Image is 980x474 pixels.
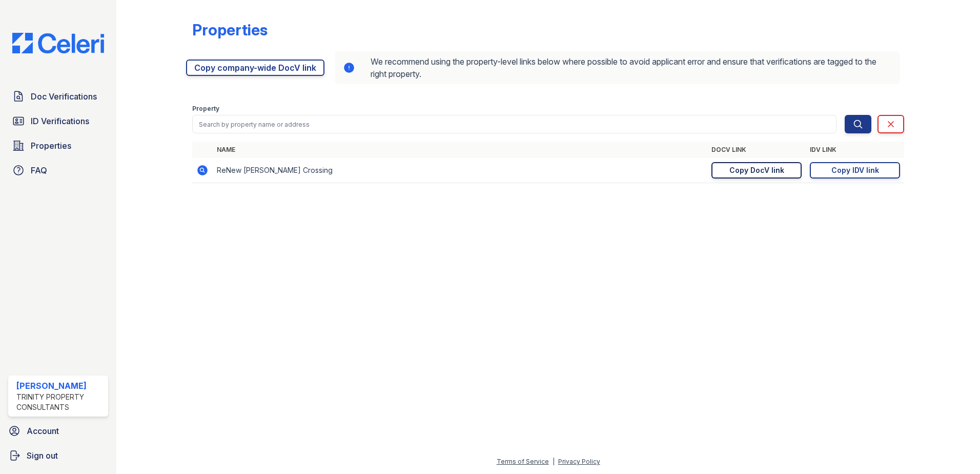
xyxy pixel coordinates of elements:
span: Account [27,425,59,437]
a: Copy IDV link [810,162,900,179]
a: Terms of Service [497,458,549,465]
div: Copy IDV link [831,165,879,175]
span: Doc Verifications [31,90,97,103]
div: We recommend using the property-level links below where possible to avoid applicant error and ens... [335,51,900,84]
th: Name [213,142,707,158]
div: [PERSON_NAME] [16,380,104,392]
span: Properties [31,140,71,152]
input: Search by property name or address [192,115,836,133]
a: FAQ [8,160,108,181]
a: Doc Verifications [8,86,108,107]
a: ID Verifications [8,111,108,131]
span: ID Verifications [31,115,89,127]
div: | [553,458,555,465]
img: CE_Logo_Blue-a8612792a0a2168367f1c8372b55b34899dd931a85d93a1a3d3e32e68fde9ad4.png [4,33,112,53]
div: Properties [192,21,268,39]
span: FAQ [31,164,47,176]
th: DocV Link [707,142,806,158]
span: Sign out [27,449,58,462]
th: IDV Link [806,142,904,158]
a: Privacy Policy [558,458,600,465]
a: Sign out [4,445,112,466]
a: Properties [8,135,108,156]
label: Property [192,105,219,113]
a: Copy company-wide DocV link [186,60,324,76]
td: ReNew [PERSON_NAME] Crossing [213,158,707,183]
a: Account [4,421,112,441]
div: Trinity Property Consultants [16,392,104,412]
div: Copy DocV link [729,165,784,175]
a: Copy DocV link [711,162,802,179]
